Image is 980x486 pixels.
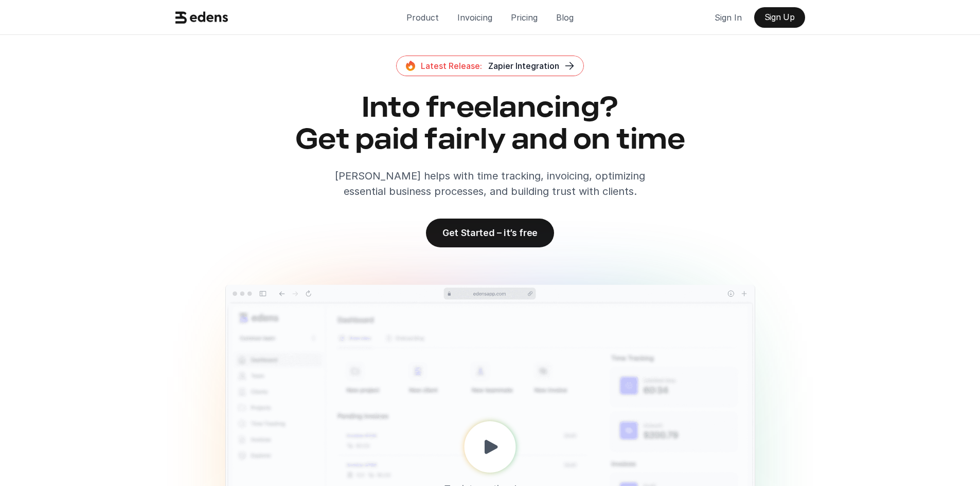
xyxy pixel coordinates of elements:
[488,61,559,71] span: Zapier Integration
[457,10,492,25] p: Invoicing
[442,227,538,238] p: Get Started – it’s free
[421,61,482,71] span: Latest Release:
[171,93,809,156] h2: Into freelancing? Get paid fairly and on time
[548,7,582,28] a: Blog
[315,168,665,199] p: [PERSON_NAME] helps with time tracking, invoicing, optimizing essential business processes, and b...
[715,10,742,25] p: Sign In
[764,12,795,22] p: Sign Up
[396,56,584,76] a: Latest Release:Zapier Integration
[754,7,805,28] a: Sign Up
[706,7,750,28] a: Sign In
[449,7,501,28] a: Invoicing
[503,7,546,28] a: Pricing
[556,10,574,25] p: Blog
[511,10,538,25] p: Pricing
[406,10,439,25] p: Product
[426,219,554,247] a: Get Started – it’s free
[398,7,447,28] a: Product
